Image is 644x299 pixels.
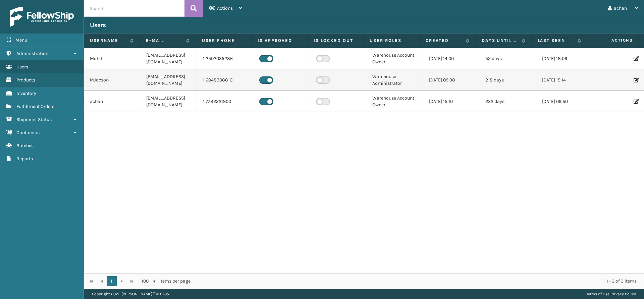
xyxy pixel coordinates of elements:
p: Copyright 2023 [PERSON_NAME]™ v 1.0.185 [92,289,169,299]
td: 232 days [479,91,536,112]
td: achan [84,91,140,112]
td: [DATE] 18:06 [536,48,592,69]
td: 52 days [479,48,536,69]
label: Last Seen [538,38,575,44]
label: Created [426,38,463,44]
td: [EMAIL_ADDRESS][DOMAIN_NAME] [140,69,197,91]
label: Is Approved [258,38,301,44]
td: 1 6048308810 [197,69,253,91]
span: Reports [16,156,33,162]
td: [DATE] 09:38 [423,69,479,91]
label: Is Locked Out [314,38,357,44]
a: Terms of Use [586,292,609,296]
label: User phone [202,38,246,44]
label: E-mail [146,38,183,44]
td: [DATE] 14:00 [423,48,479,69]
td: 218 days [479,69,536,91]
span: Administration [16,51,48,56]
td: [EMAIL_ADDRESS][DOMAIN_NAME] [140,91,197,112]
i: Edit [634,56,638,61]
a: 1 [107,276,117,286]
span: Actions [589,35,637,46]
td: 1 7782221900 [197,91,253,112]
i: Edit [634,78,638,82]
span: Products [16,77,35,83]
td: MJocson [84,69,140,91]
span: Fulfillment Orders [16,104,54,109]
td: [EMAIL_ADDRESS][DOMAIN_NAME] [140,48,197,69]
td: Warehouse Account Owner [366,91,423,112]
td: 1 2502035286 [197,48,253,69]
i: Edit [634,99,638,104]
span: 100 [142,278,152,285]
td: Mohit [84,48,140,69]
span: Inventory [16,91,36,96]
label: Days until password expires [482,38,519,44]
div: 1 - 3 of 3 items [200,278,637,285]
span: items per page [142,276,191,286]
img: logo [10,7,74,27]
td: [DATE] 09:50 [536,91,592,112]
h3: Users [90,21,106,29]
span: Batches [16,143,34,148]
span: Actions [217,5,233,11]
label: Username [90,38,127,44]
span: Containers [16,130,40,135]
a: Privacy Policy [610,292,636,296]
span: Menu [15,37,27,43]
td: [DATE] 15:14 [536,69,592,91]
span: Users [16,64,28,70]
label: User Roles [370,38,413,44]
td: Warehouse Account Owner [366,48,423,69]
td: [DATE] 15:10 [423,91,479,112]
div: | [586,289,636,299]
td: Warehouse Administrator [366,69,423,91]
span: Shipment Status [16,117,52,122]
